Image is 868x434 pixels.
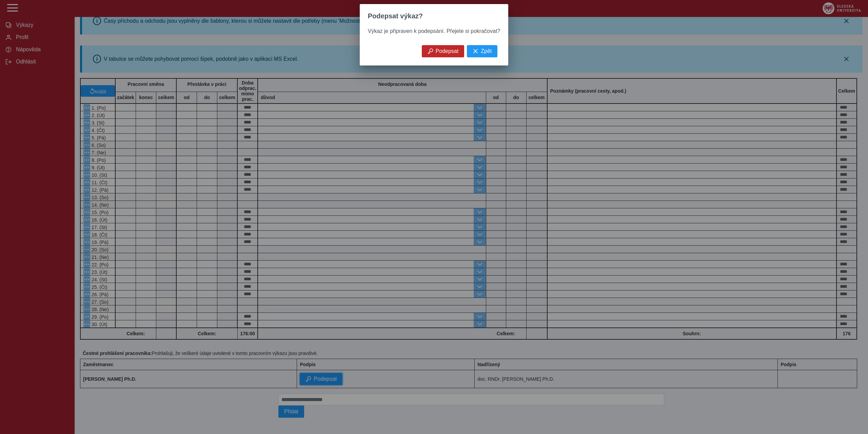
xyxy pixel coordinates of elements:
button: Podepsat [422,45,465,57]
span: Podepsat [436,48,459,54]
span: Podepsat výkaz? [368,12,423,20]
span: Výkaz je připraven k podepsání. Přejete si pokračovat? [368,28,500,34]
button: Zpět [467,45,497,57]
span: Zpět [481,48,492,54]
